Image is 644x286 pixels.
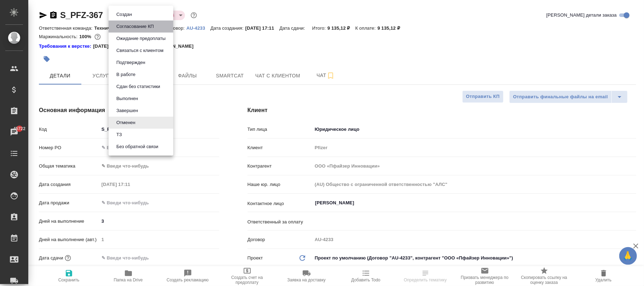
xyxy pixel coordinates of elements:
[114,11,134,18] button: Создан
[114,59,147,66] button: Подтвержден
[114,47,166,54] button: Связаться с клиентом
[114,71,138,78] button: В работе
[114,131,124,139] button: ТЗ
[114,95,140,103] button: Выполнен
[114,119,138,127] button: Отменен
[114,143,161,151] button: Без обратной связи
[114,107,140,115] button: Завершен
[114,83,162,91] button: Сдан без статистики
[114,35,168,42] button: Ожидание предоплаты
[114,23,156,30] button: Согласование КП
